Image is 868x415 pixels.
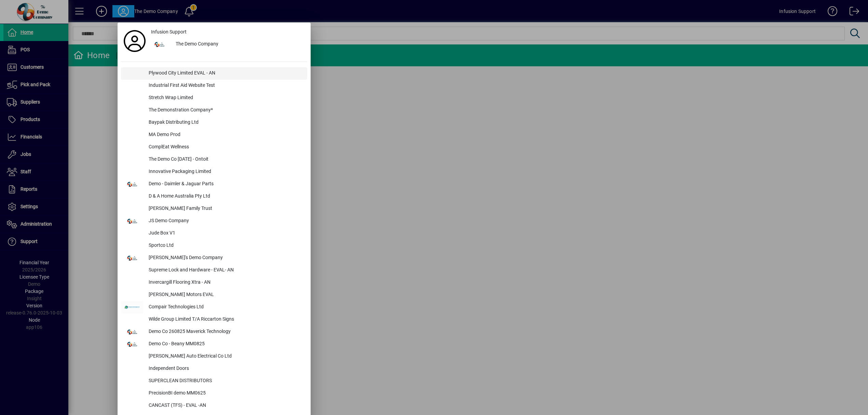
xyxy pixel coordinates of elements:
[121,203,307,215] button: [PERSON_NAME] Family Trust
[151,28,187,36] span: Infusion Support
[121,104,307,117] button: The Demonstration Company*
[143,387,307,400] div: PrecisionBI demo MM0625
[143,375,307,387] div: SUPERCLEAN DISTRIBUTORS
[143,129,307,141] div: MA Demo Prod
[121,215,307,227] button: JS Demo Company
[143,166,307,178] div: Innovative Packaging Limited
[143,80,307,92] div: Industrial First Aid Website Test
[143,264,307,277] div: Supreme Lock and Hardware - EVAL- AN
[143,326,307,338] div: Demo Co 260825 Maverick Technology
[121,141,307,153] button: ComplEat Wellness
[121,387,307,400] button: PrecisionBI demo MM0625
[143,313,307,326] div: Wilde Group Limited T/A Riccarton Signs
[143,104,307,117] div: The Demonstration Company*
[121,363,307,375] button: Independent Doors
[121,252,307,264] button: [PERSON_NAME]'s Demo Company
[121,240,307,252] button: Sportco Ltd
[121,350,307,363] button: [PERSON_NAME] Auto Electrical Co Ltd
[143,117,307,129] div: Baypak Distributing Ltd
[143,153,307,166] div: The Demo Co [DATE] - Ontoit
[143,301,307,313] div: Compair Technologies Ltd
[143,190,307,203] div: D & A Home Australia Pty Ltd
[143,289,307,301] div: [PERSON_NAME] Motors EVAL
[143,227,307,240] div: Jude Box V1
[121,400,307,412] button: CANCAST (TFS) - EVAL -AN
[143,141,307,153] div: ComplEat Wellness
[121,277,307,289] button: Invercargill Flooring Xtra - AN
[121,178,307,190] button: Demo - Daimler & Jaguar Parts
[121,129,307,141] button: MA Demo Prod
[143,400,307,412] div: CANCAST (TFS) - EVAL -AN
[121,92,307,104] button: Stretch Wrap Limited
[121,338,307,350] button: Demo Co - Beany MM0825
[170,38,307,51] div: The Demo Company
[121,326,307,338] button: Demo Co 260825 Maverick Technology
[143,178,307,190] div: Demo - Daimler & Jaguar Parts
[143,67,307,80] div: Plywood City Limited EVAL - AN
[148,38,307,51] button: The Demo Company
[143,277,307,289] div: Invercargill Flooring Xtra - AN
[143,215,307,227] div: JS Demo Company
[121,289,307,301] button: [PERSON_NAME] Motors EVAL
[143,363,307,375] div: Independent Doors
[121,67,307,80] button: Plywood City Limited EVAL - AN
[121,80,307,92] button: Industrial First Aid Website Test
[143,350,307,363] div: [PERSON_NAME] Auto Electrical Co Ltd
[143,252,307,264] div: [PERSON_NAME]'s Demo Company
[121,301,307,313] button: Compair Technologies Ltd
[121,313,307,326] button: Wilde Group Limited T/A Riccarton Signs
[121,153,307,166] button: The Demo Co [DATE] - Ontoit
[121,190,307,203] button: D & A Home Australia Pty Ltd
[121,166,307,178] button: Innovative Packaging Limited
[121,117,307,129] button: Baypak Distributing Ltd
[143,338,307,350] div: Demo Co - Beany MM0825
[121,227,307,240] button: Jude Box V1
[143,203,307,215] div: [PERSON_NAME] Family Trust
[143,92,307,104] div: Stretch Wrap Limited
[121,264,307,277] button: Supreme Lock and Hardware - EVAL- AN
[121,375,307,387] button: SUPERCLEAN DISTRIBUTORS
[143,240,307,252] div: Sportco Ltd
[121,35,148,47] a: Profile
[148,26,307,38] a: Infusion Support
